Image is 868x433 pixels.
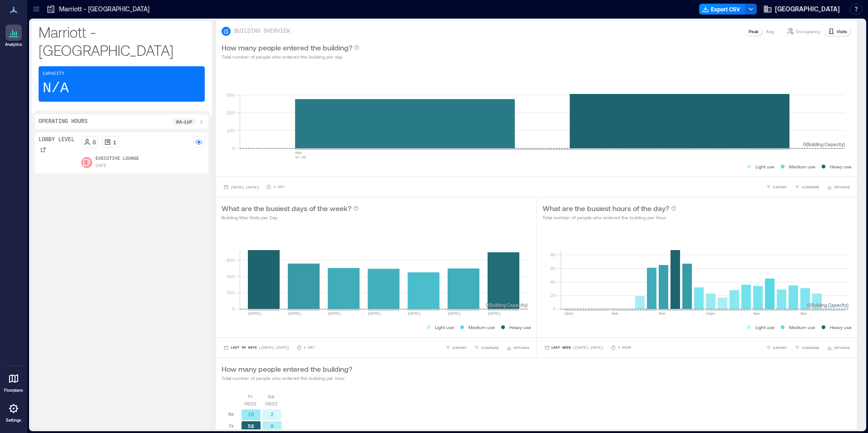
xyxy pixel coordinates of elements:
[4,388,23,393] p: Floorplans
[435,324,454,331] p: Light use
[764,343,789,352] button: EXPORT
[481,345,499,350] span: COMPARE
[509,324,531,331] p: Heavy use
[288,311,301,315] text: [DATE]
[222,182,261,192] button: [DATE]-[DATE]
[542,343,605,352] button: Last Week |[DATE]-[DATE]
[39,118,88,125] p: Operating Hours
[59,5,149,14] p: Marriott - [GEOGRAPHIC_DATA]
[328,311,341,315] text: [DATE]
[699,4,745,15] button: Export CSV
[408,311,421,315] text: [DATE]
[227,110,235,115] tspan: 200
[659,311,666,315] text: 8am
[453,345,467,350] span: EXPORT
[304,345,315,350] p: 1 Day
[232,145,235,151] tspan: 0
[96,155,139,162] p: Executive Lounge
[227,274,235,279] tspan: 400
[268,393,274,400] p: Sat
[234,28,290,35] p: BUILDING OVERVIEW
[564,311,573,315] text: 12am
[222,42,352,53] p: How many people entered the building?
[222,374,352,382] p: Total number of people who entered the building per hour
[753,311,760,315] text: 4pm
[796,28,820,35] p: Occupancy
[244,400,256,407] p: 08/22
[802,345,819,350] span: COMPARE
[113,138,116,146] p: 1
[96,162,107,170] p: Cafe
[706,311,715,315] text: 12pm
[271,423,274,429] text: 9
[227,128,235,133] tspan: 100
[295,151,302,155] text: AUG
[222,53,360,60] p: Total number of people who entered the building per day
[295,155,306,159] text: 17-23
[550,279,555,285] tspan: 40
[6,418,21,423] p: Settings
[830,163,852,170] p: Heavy use
[176,118,192,125] p: 6a - 11p
[265,400,277,407] p: 08/23
[93,138,96,146] p: 0
[248,411,254,417] text: 15
[232,306,235,311] tspan: 0
[227,92,235,98] tspan: 300
[825,343,852,352] button: OPTIONS
[830,324,852,331] p: Heavy use
[552,306,555,311] tspan: 0
[800,311,807,315] text: 8pm
[834,184,850,190] span: OPTIONS
[773,345,787,350] span: EXPORT
[227,290,235,295] tspan: 200
[504,343,531,352] button: OPTIONS
[513,345,529,350] span: OPTIONS
[2,22,25,50] a: Analytics
[793,343,821,352] button: COMPARE
[3,398,25,426] a: Settings
[542,203,669,214] p: What are the busiest hours of the day?
[773,184,787,190] span: EXPORT
[469,324,495,331] p: Medium use
[271,411,274,417] text: 2
[5,42,22,47] p: Analytics
[550,292,555,298] tspan: 20
[472,343,501,352] button: COMPARE
[550,252,555,257] tspan: 80
[749,28,759,35] p: Peak
[488,311,501,315] text: [DATE]
[618,345,631,350] p: 1 Hour
[43,70,64,78] p: Capacity
[793,182,821,192] button: COMPARE
[222,364,352,374] p: How many people entered the building?
[766,28,774,35] p: Avg
[248,393,253,400] p: Fri
[227,257,235,263] tspan: 600
[825,182,852,192] button: OPTIONS
[612,311,618,315] text: 4am
[755,324,774,331] p: Light use
[550,266,555,271] tspan: 60
[760,2,843,16] button: [GEOGRAPHIC_DATA]
[1,368,26,396] a: Floorplans
[444,343,469,352] button: EXPORT
[222,203,351,214] p: What are the busiest days of the week?
[273,184,284,190] p: 1 Day
[228,422,234,429] p: 7a
[789,324,815,331] p: Medium use
[231,185,259,189] span: [DATE] - [DATE]
[43,79,69,98] p: N/A
[764,182,789,192] button: EXPORT
[368,311,381,315] text: [DATE]
[228,410,234,418] p: 6a
[542,214,676,221] p: Total number of people who entered the building per Hour
[837,28,847,35] p: Visits
[248,311,261,315] text: [DATE]
[834,345,850,350] span: OPTIONS
[222,214,359,221] p: Building Max Visits per Day
[802,184,819,190] span: COMPARE
[448,311,461,315] text: [DATE]
[755,163,774,170] p: Light use
[775,5,840,14] span: [GEOGRAPHIC_DATA]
